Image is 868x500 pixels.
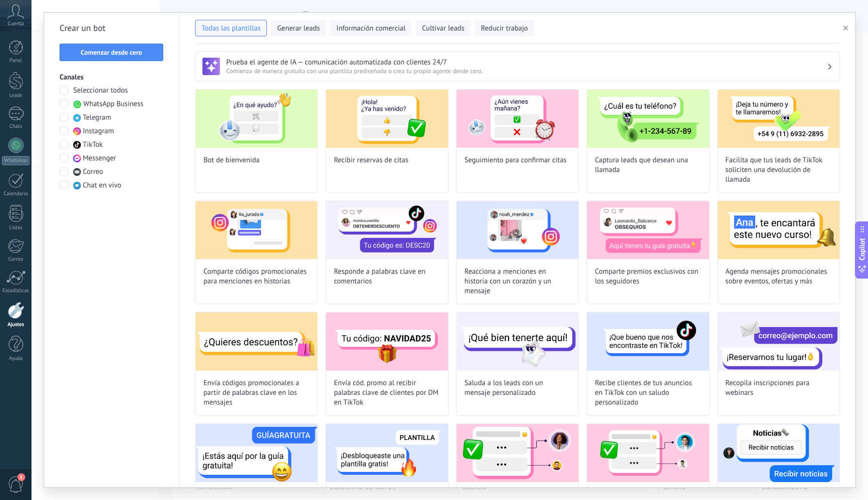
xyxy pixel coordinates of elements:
img: Responde a palabras clave en comentarios [326,201,448,259]
div: Correo [2,256,30,263]
div: Leads [2,93,30,99]
img: Comparte códigos promocionales para menciones en historias [196,201,317,259]
span: Captura leads que desean una llamada [595,156,701,175]
span: Reacciona a menciones en historia con un corazón y un mensaje [465,267,571,296]
div: Panel [2,58,30,64]
img: Recibe clientes de tus anuncios en TikTok con un saludo personalizado [587,312,709,371]
img: Captura leads que desean una llamada [587,90,709,148]
img: Bot de bienvenida [196,90,317,148]
span: Seguimiento para confirmar citas [465,156,567,165]
span: Comparte códigos promocionales para menciones en historias [203,267,310,286]
span: Envía cód. promo al recibir palabras clave de clientes por DM en TikTok [334,378,440,407]
button: Información comercial [330,20,412,36]
div: Ayuda [2,356,30,362]
button: Comenzar desde cero [60,44,163,61]
span: Correo [83,167,103,177]
img: Facilita que tus leads de TikTok soliciten una devolución de llamada [718,90,839,148]
span: Copilot [857,238,867,261]
img: Envía regalos a clientes que envíen por DM palabras clave en TikTok [326,424,448,482]
span: Facilita que tus leads de TikTok soliciten una devolución de llamada [726,156,832,185]
img: Conecta leads de TikTok con el especialista adecuado [587,424,709,482]
span: TikTok [83,140,103,150]
div: WhatsApp [2,156,30,165]
div: Listas [2,225,30,231]
div: Chats [2,124,30,130]
img: Envía códigos promocionales a partir de palabras clave en los mensajes [196,312,317,371]
button: Todas las plantillas [195,20,267,36]
span: Instagram [83,126,114,136]
button: Generar leads [271,20,326,36]
span: Cuenta [8,21,24,27]
span: Messenger [83,154,116,163]
span: Recopila inscripciones para webinars [726,378,832,398]
button: Cultivar leads [416,20,470,36]
span: Agenda mensajes promocionales sobre eventos, ofertas y más [726,267,832,286]
span: Comienza de manera gratuita con una plantilla prediseñada o crea tu propio agente desde cero. [226,67,827,75]
img: Suscribe leads a tus difusiones de Facebook [718,424,839,482]
img: Reacciona a menciones en historia con un corazón y un mensaje [457,201,578,259]
span: Seleccionar todos [73,86,128,95]
div: Ajustes [2,322,30,328]
img: Seguimiento para confirmar citas [457,90,578,148]
span: Todas las plantillas [201,24,261,33]
span: Telegram [83,113,111,123]
span: Comparte premios exclusivos con los seguidores [595,267,701,286]
span: Recibe clientes de tus anuncios en TikTok con un saludo personalizado [595,378,701,407]
h2: Crear un bot [60,20,164,36]
span: Envía códigos promocionales a partir de palabras clave en los mensajes [203,378,310,407]
img: Distribuye las solicitudes a los expertos adecuados [457,424,578,482]
span: Reducir trabajo [481,24,528,33]
span: Responde a palabras clave en comentarios [334,267,440,286]
span: Bot de bienvenida [203,156,260,165]
img: Envía obsequios a partir de palabras clave en los mensajes [196,424,317,482]
img: Recibir reservas de citas [326,90,448,148]
div: Calendario [2,191,30,197]
span: WhatsApp Business [83,99,143,109]
span: Saluda a los leads con un mensaje personalizado [465,378,571,398]
img: Saluda a los leads con un mensaje personalizado [457,312,578,371]
span: Comenzar desde cero [81,49,142,56]
span: Cultivar leads [422,24,464,33]
div: Estadísticas [2,288,30,294]
span: Información comercial [336,24,405,33]
span: 1 [17,473,25,481]
h3: Canales [60,73,164,82]
span: Generar leads [277,24,320,33]
img: Agenda mensajes promocionales sobre eventos, ofertas y más [718,201,839,259]
h3: Prueba el agente de IA — comunicación automatizada con clientes 24/7 [226,58,827,67]
img: Recopila inscripciones para webinars [718,312,839,371]
img: Comparte premios exclusivos con los seguidores [587,201,709,259]
span: Chat en vivo [83,181,121,190]
img: Envía cód. promo al recibir palabras clave de clientes por DM en TikTok [326,312,448,371]
button: Reducir trabajo [475,20,534,36]
span: Recibir reservas de citas [334,156,408,165]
